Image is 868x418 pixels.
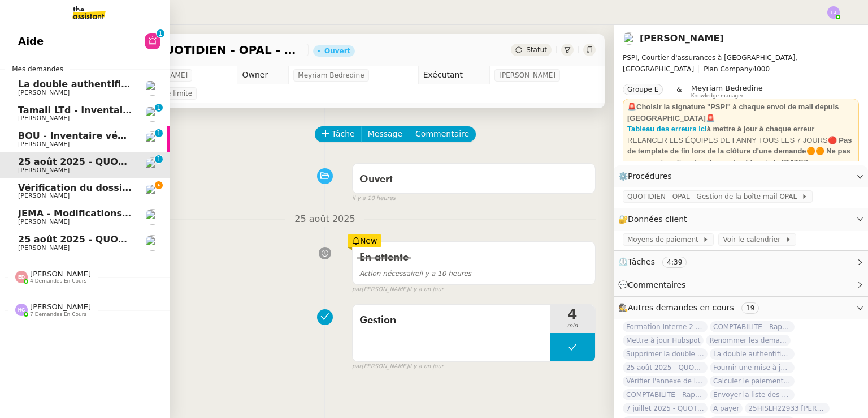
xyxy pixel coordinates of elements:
small: [PERSON_NAME] [352,285,444,295]
img: users%2Fa6PbEmLwvGXylUqKytRPpDpAx153%2Favatar%2Ffanny.png [623,32,635,45]
span: [PERSON_NAME] [499,70,555,81]
p: 1 [157,104,161,114]
span: & [676,84,682,99]
nz-badge-sup: 1 [155,104,163,112]
span: Aide [18,33,44,50]
span: BOU - Inventaire véhicule [18,130,148,141]
nz-tag: Groupe E [623,84,663,95]
span: 25 août 2025 - QUOTIDIEN - OPAL - Gestion de la boîte mail OPAL [18,156,349,167]
span: Autres demandes en cours [628,303,734,312]
span: 🔐 [618,213,692,226]
span: 4000 [753,65,770,73]
span: Supprimer la double authentification [623,348,708,360]
app-user-label: Knowledge manager [691,84,763,99]
span: Meyriam Bedredine [298,70,364,81]
img: users%2F1KZeGoDA7PgBs4M3FMhJkcSWXSs1%2Favatar%2F872c3928-ebe4-491f-ae76-149ccbe264e1 [145,106,160,122]
button: Commentaire [409,126,476,142]
span: [PERSON_NAME] [18,218,70,225]
span: QUOTIDIEN - OPAL - Gestion de la boîte mail OPAL [627,191,801,202]
img: users%2Fa6PbEmLwvGXylUqKytRPpDpAx153%2Favatar%2Ffanny.png [145,157,160,173]
span: La double authentification a été supprimée pour [PERSON_NAME][EMAIL_ADDRESS][DOMAIN_NAME] [710,348,795,360]
div: ⚙️Procédures [614,165,868,187]
span: [PERSON_NAME] [18,114,70,122]
a: [PERSON_NAME] [640,33,724,44]
span: Fournir une mise à jour urgente [710,362,795,373]
span: [PERSON_NAME] [18,192,70,199]
span: [PERSON_NAME] [30,270,91,278]
span: JEMA - Modifications procédures [18,208,183,219]
span: Envoyer la liste des clients et assureurs [710,389,795,400]
nz-badge-sup: 1 [155,129,163,137]
span: Mes demandes [5,63,70,75]
span: il y a 10 heures [352,194,396,203]
span: Meyriam Bedredine [691,84,763,92]
span: Commentaire [415,127,469,140]
div: 🔐Données client [614,208,868,231]
div: Ouvert [324,48,350,54]
span: Procédures [628,172,672,181]
span: il y a 10 heures [359,270,471,278]
span: ⚙️ [618,170,677,183]
span: Mettre à jour Hubspot [623,335,704,346]
nz-tag: 4:39 [662,257,687,268]
span: La double authentification a été supprimée pour [PERSON_NAME][EMAIL_ADDRESS][DOMAIN_NAME] [18,79,529,89]
span: [PERSON_NAME] [18,244,70,251]
img: users%2F1KZeGoDA7PgBs4M3FMhJkcSWXSs1%2Favatar%2F872c3928-ebe4-491f-ae76-149ccbe264e1 [145,131,160,147]
span: 25 août 2025 - QUOTIDIEN Gestion boite mail Accounting [18,234,309,245]
span: Message [368,127,402,140]
strong: 🔴 Pas de template de fin lors de la clôture d'une demande🟠🟠 Ne pas accuser réception des demandes... [627,136,852,167]
span: 4 [550,308,595,321]
button: Tâche [315,126,362,142]
span: Vérifier l'annexe de la police d'assurance [623,376,708,387]
span: Tâche [332,127,355,140]
span: Gestion [359,312,543,329]
span: il y a un jour [409,285,444,295]
span: Calculer le paiement de CHF 2,063.41 [710,376,795,387]
nz-badge-sup: 1 [155,155,163,163]
img: users%2Fa6PbEmLwvGXylUqKytRPpDpAx153%2Favatar%2Ffanny.png [145,80,160,96]
button: Message [361,126,409,142]
span: Plan Company [704,65,752,73]
span: 25 août 2025 - QUOTIDIEN Gestion boite mail Accounting [623,362,708,373]
span: COMPTABILITE - Rapprochement bancaire - 25 août 2025 [710,321,795,332]
span: A payer [710,403,743,414]
span: ⏲️ [618,257,696,266]
span: 25HISLH22933 [PERSON_NAME] & 25HISLJ23032 [PERSON_NAME] [745,403,830,414]
span: COMPTABILITE - Rapprochement bancaire - 18 août 2025 [623,389,708,400]
p: 1 [157,129,161,139]
span: Ouvert [359,174,393,185]
div: 🕵️Autres demandes en cours 19 [614,297,868,319]
span: Tamali LTd - Inventaire Marine [18,105,172,116]
img: users%2FxgWPCdJhSBeE5T1N2ZiossozSlm1%2Favatar%2F5b22230b-e380-461f-81e9-808a3aa6de32 [145,184,160,199]
span: par [352,362,362,372]
div: RELANCER LES ÉQUIPES DE FANNY TOUS LES 7 JOURS [627,135,854,168]
span: Moyens de paiement [627,234,702,245]
span: [PERSON_NAME] [18,89,70,96]
small: [PERSON_NAME] [352,362,444,372]
span: Statut [526,46,547,54]
td: Exécutant [418,66,490,84]
span: Knowledge manager [691,93,744,99]
span: il y a un jour [409,362,444,372]
span: En attente [359,253,409,263]
span: 25 août 2025 [285,212,364,227]
div: ⏲️Tâches 4:39 [614,251,868,273]
div: New [348,234,382,247]
span: PSPI, Courtier d'assurances à [GEOGRAPHIC_DATA], [GEOGRAPHIC_DATA] [623,54,797,73]
a: Tableau des erreurs ici [627,125,707,133]
span: min [550,321,595,331]
span: 💬 [618,280,691,289]
span: Formation Interne 2 - [PERSON_NAME] [623,321,708,332]
p: 1 [157,155,161,165]
img: svg [15,271,28,283]
span: 7 demandes en cours [30,312,86,318]
span: 🕵️ [618,303,763,312]
span: Commentaires [628,280,685,289]
span: Action nécessaire [359,270,419,278]
td: Owner [237,66,289,84]
span: [PERSON_NAME] [18,140,70,148]
span: Renommer les demandes selon les codes clients [706,335,791,346]
nz-tag: 19 [741,302,759,314]
span: Données client [628,215,687,224]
